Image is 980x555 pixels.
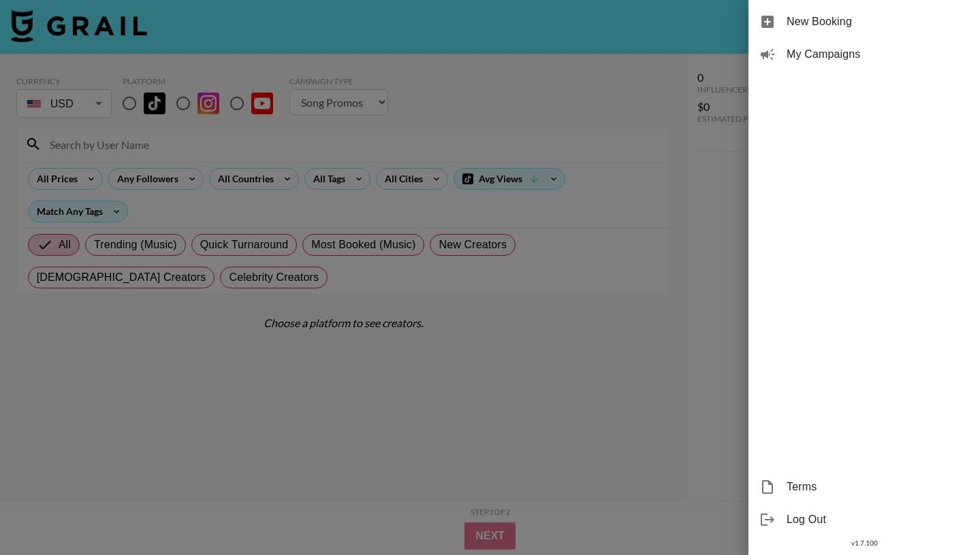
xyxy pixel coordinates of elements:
[912,487,964,539] iframe: Drift Widget Chat Controller
[748,503,980,536] div: Log Out
[787,511,969,528] span: Log Out
[787,46,969,63] span: My Campaigns
[748,5,980,38] div: New Booking
[787,479,969,495] span: Terms
[787,14,969,30] span: New Booking
[748,536,980,550] div: v 1.7.100
[748,471,980,503] div: Terms
[748,38,980,71] div: My Campaigns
